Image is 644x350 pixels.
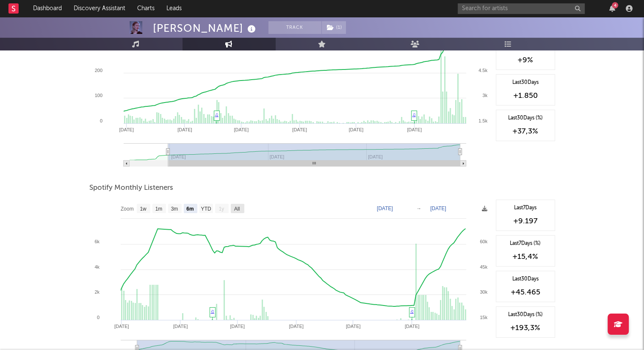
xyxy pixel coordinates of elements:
[500,204,550,212] div: Last 7 Days
[412,112,416,117] a: ♫
[480,315,487,320] text: 15k
[500,275,550,283] div: Last 30 Days
[94,93,102,98] text: 100
[268,21,321,34] button: Track
[171,206,178,212] text: 3m
[500,216,550,226] div: +9.197
[500,79,550,86] div: Last 30 Days
[89,183,173,193] span: Spotify Monthly Listeners
[500,252,550,262] div: +15,4 %
[348,127,363,132] text: [DATE]
[407,127,422,132] text: [DATE]
[230,324,245,329] text: [DATE]
[500,323,550,333] div: +193,3 %
[500,287,550,297] div: +45.465
[321,21,346,34] span: ( 1 )
[177,127,192,132] text: [DATE]
[377,206,393,211] text: [DATE]
[478,68,487,73] text: 4.5k
[94,289,100,294] text: 2k
[458,3,585,14] input: Search for artists
[211,308,214,314] a: ♫
[94,239,100,244] text: 6k
[478,118,487,123] text: 1.5k
[480,264,487,269] text: 45k
[500,91,550,101] div: +1.850
[94,264,100,269] text: 4k
[186,206,193,212] text: 6m
[500,311,550,319] div: Last 30 Days (%)
[100,118,102,123] text: 0
[121,206,134,212] text: Zoom
[500,126,550,136] div: +37,3 %
[410,308,414,314] a: ♫
[416,206,421,211] text: →
[480,239,487,244] text: 60k
[140,206,146,212] text: 1w
[201,206,211,212] text: YTD
[97,315,99,320] text: 0
[404,324,419,329] text: [DATE]
[480,289,487,294] text: 30k
[430,206,446,211] text: [DATE]
[609,5,615,12] button: 4
[612,2,618,8] div: 4
[119,127,134,132] text: [DATE]
[234,206,239,212] text: All
[94,68,102,73] text: 200
[218,206,224,212] text: 1y
[500,114,550,122] div: Last 30 Days (%)
[322,21,346,34] button: (1)
[114,324,129,329] text: [DATE]
[153,21,258,35] div: [PERSON_NAME]
[289,324,304,329] text: [DATE]
[173,324,188,329] text: [DATE]
[345,324,360,329] text: [DATE]
[155,206,162,212] text: 1m
[500,55,550,65] div: +9 %
[500,240,550,247] div: Last 7 Days (%)
[292,127,307,132] text: [DATE]
[482,93,487,98] text: 3k
[234,127,249,132] text: [DATE]
[215,112,218,117] a: ♫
